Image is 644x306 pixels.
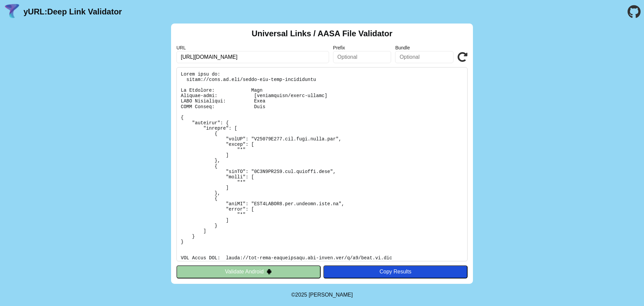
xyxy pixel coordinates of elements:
div: Copy Results [327,269,464,275]
button: Validate Android [176,265,321,278]
footer: © [291,284,353,306]
label: URL [176,45,329,50]
span: 2025 [295,292,307,298]
img: yURL Logo [3,3,21,20]
pre: Lorem ipsu do: sitam://cons.ad.eli/seddo-eiu-temp-incididuntu La Etdolore: Magn Aliquae-admi: [ve... [176,67,468,261]
label: Bundle [395,45,453,50]
input: Required [176,51,329,63]
input: Optional [395,51,453,63]
button: Copy Results [323,265,468,278]
img: droidIcon.svg [266,269,272,274]
a: yURL:Deep Link Validator [23,7,122,16]
a: Michael Ibragimchayev's Personal Site [309,292,353,298]
input: Optional [333,51,391,63]
label: Prefix [333,45,391,50]
h2: Universal Links / AASA File Validator [252,29,392,38]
